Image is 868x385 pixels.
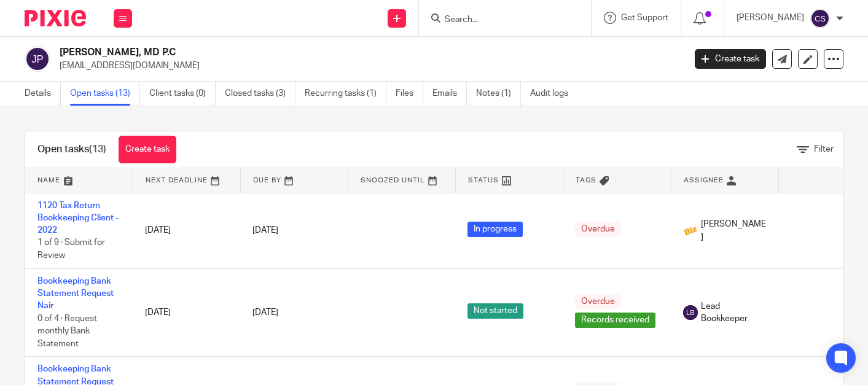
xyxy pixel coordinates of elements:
img: svg%3E [683,305,698,320]
span: Tags [576,177,596,184]
a: Notes (1) [476,82,521,106]
a: Open tasks (13) [70,82,140,106]
h1: Open tasks [37,143,106,156]
a: Files [396,82,423,106]
span: Status [468,177,499,184]
a: Recurring tasks (1) [305,82,386,106]
span: (13) [89,144,106,154]
span: Not started [467,303,523,319]
a: Bookkeeping Bank Statement Request Nair [37,277,114,311]
a: Client tasks (0) [149,82,216,106]
a: Create task [119,136,176,163]
span: 0 of 4 · Request monthly Bank Statement [37,314,97,348]
img: Pixie [25,10,86,26]
a: Audit logs [530,82,577,106]
a: Closed tasks (3) [225,82,295,106]
span: Overdue [575,294,621,309]
a: Emails [432,82,467,106]
span: Snoozed Until [361,177,425,184]
a: Details [25,82,61,106]
td: [DATE] [133,268,240,357]
a: 1120 Tax Return Bookkeeping Client - 2022 [37,201,119,235]
p: [EMAIL_ADDRESS][DOMAIN_NAME] [60,60,676,72]
span: [DATE] [252,226,278,235]
img: svg%3E [25,46,50,72]
span: Overdue [575,222,621,237]
span: Records received [575,313,655,328]
span: In progress [467,222,523,237]
h2: [PERSON_NAME], MD P.C [60,46,553,59]
img: siteIcon.png [683,224,698,238]
span: 1 of 9 · Submit for Review [37,239,105,260]
span: Filter [814,145,834,154]
img: svg%3E [810,9,830,28]
span: Lead Bookkeeper [701,300,766,325]
input: Search [444,15,554,26]
td: [DATE] [133,193,240,268]
span: [PERSON_NAME] [701,218,766,243]
span: Get Support [621,14,668,22]
span: [DATE] [252,308,278,317]
p: [PERSON_NAME] [737,12,804,24]
a: Create task [695,49,766,69]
